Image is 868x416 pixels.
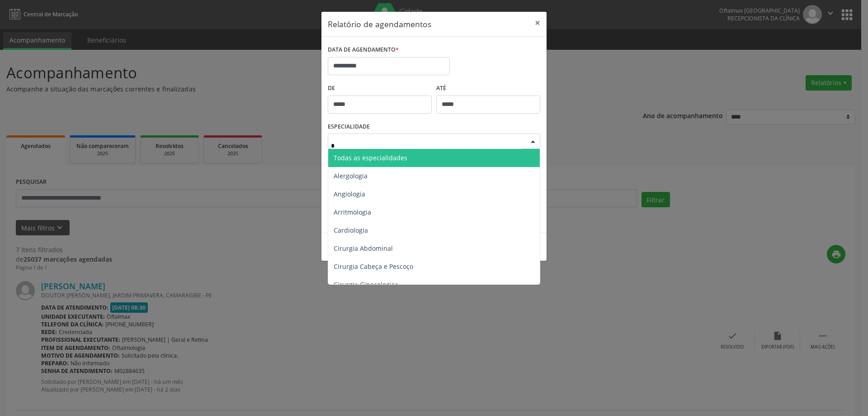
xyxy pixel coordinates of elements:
button: Close [528,12,547,34]
h5: Relatório de agendamentos [328,18,431,30]
span: Cirurgia Abdominal [334,244,393,253]
span: Alergologia [334,172,368,180]
span: Cirurgia Ginecologica [334,280,398,289]
span: Todas as especialidades [334,153,407,162]
span: Arritmologia [334,208,371,216]
label: De [328,81,432,96]
label: ESPECIALIDADE [328,120,370,134]
span: Angiologia [334,190,365,198]
span: Cirurgia Cabeça e Pescoço [334,262,413,271]
label: ATÉ [436,81,540,96]
label: DATA DE AGENDAMENTO [328,43,399,57]
span: Cardiologia [334,226,368,234]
